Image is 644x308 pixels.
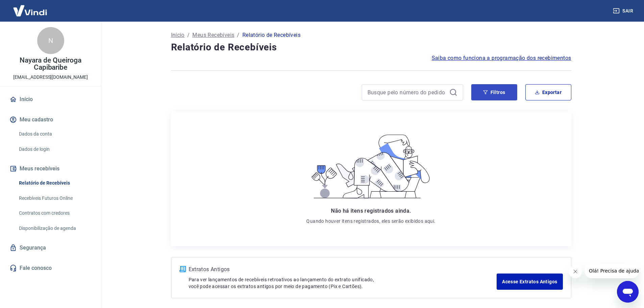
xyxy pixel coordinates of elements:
a: Meus Recebíveis [192,31,234,39]
p: Quando houver itens registrados, eles serão exibidos aqui. [306,218,435,224]
p: Extratos Antigos [189,265,497,274]
iframe: Botão para abrir a janela de mensagens [617,281,639,303]
p: [EMAIL_ADDRESS][DOMAIN_NAME] [13,74,88,81]
iframe: Fechar mensagem [569,265,582,278]
button: Meus recebíveis [8,161,93,176]
span: Olá! Precisa de ajuda? [4,5,57,10]
a: Fale conosco [8,261,93,276]
button: Meu cadastro [8,112,93,127]
button: Filtros [471,84,517,100]
p: Relatório de Recebíveis [242,31,301,39]
iframe: Mensagem da empresa [585,263,639,278]
div: N [37,27,64,54]
a: Disponibilização de agenda [16,221,93,235]
a: Início [171,31,185,39]
input: Busque pelo número do pedido [367,87,447,97]
a: Dados da conta [16,127,93,141]
button: Sair [612,5,636,17]
a: Dados de login [16,142,93,156]
span: Não há itens registrados ainda. [331,208,411,214]
p: Nayara de Queiroga Capibaribe [5,57,96,71]
img: ícone [180,266,186,272]
a: Início [8,92,93,107]
a: Recebíveis Futuros Online [16,191,93,205]
a: Acesse Extratos Antigos [497,274,563,290]
a: Saiba como funciona a programação dos recebimentos [432,54,571,62]
img: Vindi [8,0,52,21]
p: / [187,31,190,39]
a: Segurança [8,240,93,255]
a: Relatório de Recebíveis [16,176,93,190]
p: / [237,31,239,39]
a: Contratos com credores [16,206,93,220]
p: Para ver lançamentos de recebíveis retroativos ao lançamento do extrato unificado, você pode aces... [189,276,497,290]
h4: Relatório de Recebíveis [171,41,571,54]
button: Exportar [525,84,571,100]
